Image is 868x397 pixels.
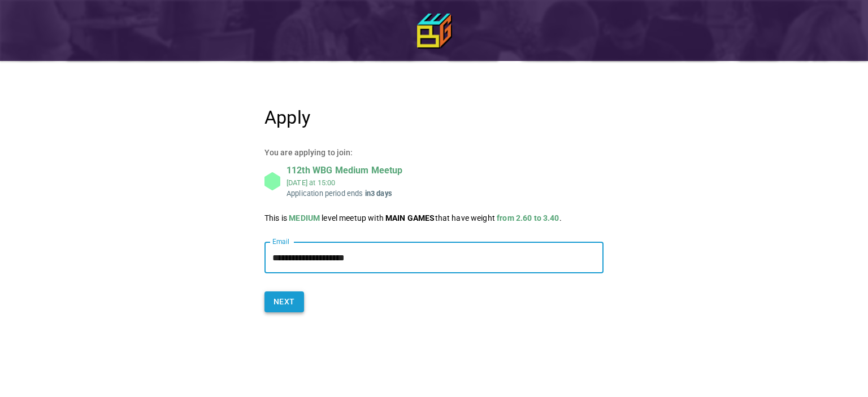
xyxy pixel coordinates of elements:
[264,106,604,129] h4: Apply
[287,178,307,187] div: [DATE]
[289,213,320,223] div: MEDIUM
[287,164,402,177] div: 112th WBG Medium Meetup
[272,237,290,246] label: Email
[264,147,416,159] h6: You are applying to join:
[385,213,435,223] p: MAIN GAME S
[287,177,402,188] div: at
[417,14,451,47] img: icon64.png
[318,178,336,187] div: 15:00
[264,212,604,224] p: This is level meetup with that have weight .
[497,213,559,223] div: from 2.60 to 3.40
[287,188,316,199] div: Application period ends
[264,291,304,312] button: Next
[365,189,392,198] b: in 3 days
